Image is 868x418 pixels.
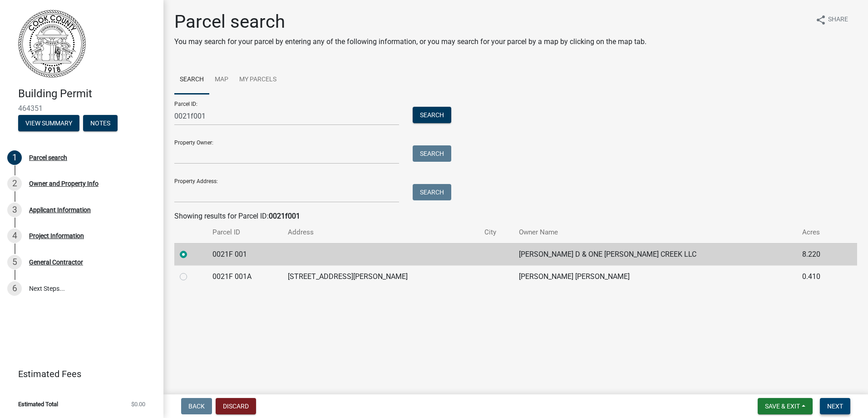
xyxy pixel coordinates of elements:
div: 6 [7,281,22,296]
h1: Parcel search [174,11,646,33]
button: Save & Exit [758,398,813,414]
th: Parcel ID [207,222,282,243]
button: Next [820,398,850,414]
div: Parcel search [29,154,67,161]
div: 5 [7,255,22,269]
div: 4 [7,229,22,243]
span: Share [828,15,848,25]
button: Back [181,398,212,414]
button: Notes [83,115,118,131]
button: Search [413,184,451,200]
wm-modal-confirm: Summary [18,120,79,127]
td: [PERSON_NAME] D & ONE [PERSON_NAME] CREEK LLC [513,243,797,265]
i: share [815,15,826,25]
wm-modal-confirm: Notes [83,120,118,127]
td: [PERSON_NAME] [PERSON_NAME] [513,265,797,288]
button: shareShare [808,11,855,29]
a: Map [209,65,234,95]
strong: 0021f001 [269,212,300,220]
td: [STREET_ADDRESS][PERSON_NAME] [282,265,479,288]
button: View Summary [18,115,79,131]
a: Search [174,65,209,95]
td: 8.220 [797,243,840,265]
a: My Parcels [234,65,282,95]
div: Project Information [29,233,84,239]
span: $0.00 [131,401,145,407]
span: Back [188,403,205,410]
th: Owner Name [513,222,797,243]
div: 2 [7,176,22,191]
th: Acres [797,222,840,243]
span: Estimated Total [18,401,58,407]
div: Showing results for Parcel ID: [174,211,857,222]
div: Applicant Information [29,207,91,213]
th: City [479,222,513,243]
span: Next [827,403,843,410]
img: Cook County, Georgia [18,10,86,78]
p: You may search for your parcel by entering any of the following information, or you may search fo... [174,36,646,47]
button: Search [413,107,451,123]
span: Save & Exit [765,403,800,410]
td: 0021F 001 [207,243,282,265]
td: 0.410 [797,265,840,288]
a: Estimated Fees [7,365,149,383]
span: 464351 [18,104,145,113]
div: 1 [7,150,22,165]
th: Address [282,222,479,243]
h4: Building Permit [18,87,156,100]
button: Search [413,145,451,162]
div: 3 [7,203,22,217]
button: Discard [216,398,256,414]
div: Owner and Property Info [29,180,99,187]
td: 0021F 001A [207,265,282,288]
div: General Contractor [29,259,83,265]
